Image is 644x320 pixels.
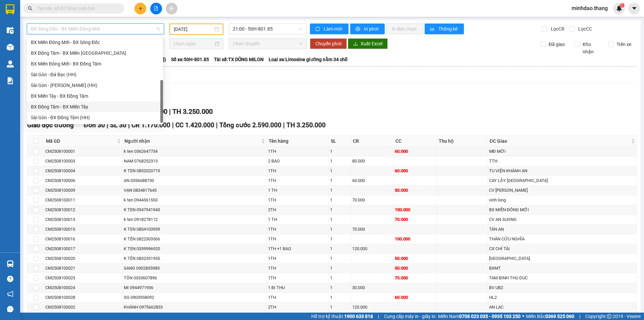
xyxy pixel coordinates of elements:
span: | [169,107,171,116]
th: SL [329,136,351,147]
div: CV [PERSON_NAME] [489,187,636,194]
div: Sài Gòn - [PERSON_NAME] (HH) [31,82,159,89]
div: BX Đồng Tâm - BX Miền Tây [27,101,163,112]
button: downloadXuất Excel [348,38,388,49]
span: Loại xe: Limosine giường nằm 34 chỗ [269,56,347,63]
div: 1 [330,275,350,281]
div: 1 [330,197,350,203]
span: Trên xe [614,41,634,48]
td: CM2508100009 [44,186,123,195]
span: Tài xế: TX DŨNG MILON [214,56,264,63]
span: Đã giao [546,41,568,48]
div: Sài Gòn - Đá Bạc (HH) [31,71,159,78]
div: CX CHÍ TÀI [489,245,636,252]
div: TÂN AN [489,226,636,233]
div: 1 [330,158,350,165]
span: SL 30 [110,121,126,129]
div: 1 [330,216,350,223]
span: minhdao.thang [566,4,613,12]
span: CR 1.170.000 [131,121,170,129]
img: warehouse-icon [7,44,14,51]
div: TÔN 0333607896 [124,275,266,281]
span: Cung cấp máy in - giấy in: [384,313,436,320]
button: printerIn phơi [350,24,385,34]
span: | [107,121,108,129]
div: 120.000 [352,245,392,252]
div: K TEN 0339996920 [124,245,266,252]
div: 30.000 [352,284,392,291]
span: | [579,313,580,320]
div: vinh long [489,197,636,203]
div: 50.000 [395,255,436,262]
td: CM2508100021 [44,264,123,273]
button: Chuyển phơi [310,38,347,49]
span: file-add [154,6,158,11]
span: Làm mới [324,25,343,33]
button: bar-chartThống kê [425,24,464,34]
span: notification [7,291,13,297]
img: warehouse-icon [7,60,14,67]
td: CM2508100023 [44,273,123,283]
strong: 1900 633 818 [344,314,373,319]
div: 70.000 [395,275,436,281]
div: CM2508100012 [45,207,121,213]
div: CM2508100016 [45,236,121,242]
th: Tên hàng [267,136,329,147]
div: AN LAC [489,304,636,311]
img: solution-icon [7,77,14,84]
span: | [128,121,130,129]
div: BX Miền Đông Mới - BX Đồng Tâm [27,58,163,69]
div: K TEN 0852020719 [124,168,266,174]
div: K TÊN 0822303566 [124,236,266,242]
div: CM2508100001 [45,148,121,155]
td: CM2508100028 [44,293,123,303]
button: caret-down [628,3,640,14]
span: ĐC Giao [490,137,630,145]
div: CM2508100004 [45,168,121,174]
span: aim [169,6,174,11]
div: BX Miền Đông Mới - BX Sông Đốc [31,39,159,46]
span: Lọc CC [576,25,593,33]
span: Thống kê [438,25,459,33]
div: 1 [330,294,350,301]
div: TU VIỆN KHÁNH AN [489,168,636,174]
span: sync [315,27,321,32]
div: Sài Gòn - Đá Bạc (HH) [27,69,163,80]
span: Tổng cước 2.590.000 [219,121,281,129]
span: question-circle [7,276,13,282]
div: BX Đồng Tâm - BX Miền Đông Mới [27,48,163,58]
td: CM2508100024 [44,283,123,293]
td: CM2508100015 [44,225,123,234]
td: CM2508100012 [44,205,123,215]
span: | [216,121,218,129]
span: 1 [621,3,623,8]
div: 1 [330,265,350,272]
div: 60.000 [395,148,436,155]
div: 1 TH [268,216,328,223]
div: K TEN 0947941943 [124,207,266,213]
div: 70.000 [352,226,392,233]
div: CM2508100021 [45,265,121,272]
div: 1TH [268,197,328,203]
span: Miền Nam [438,313,521,320]
td: CM2508100016 [44,234,123,244]
div: 100.000 [395,236,436,242]
div: BX MIỀN ĐÔNG MỚI [489,207,636,213]
div: HL2 [489,294,636,301]
input: 10/08/2025 [174,26,213,33]
div: 1 [330,168,350,174]
div: K TÊN 0832351955 [124,255,266,262]
th: CC [394,136,437,147]
div: 1 [330,148,350,155]
span: download [353,41,358,47]
img: logo-vxr [6,4,14,14]
div: TTH [489,158,636,165]
span: | [283,121,285,129]
strong: 0369 525 060 [545,314,574,319]
td: CM2508100013 [44,215,123,225]
div: 1 [330,245,350,252]
td: CM2508100006 [44,176,123,186]
th: Thu hộ [437,136,488,147]
div: BX Miền Đông Mới - BX Đồng Tâm [31,60,159,67]
div: 1TH [268,255,328,262]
